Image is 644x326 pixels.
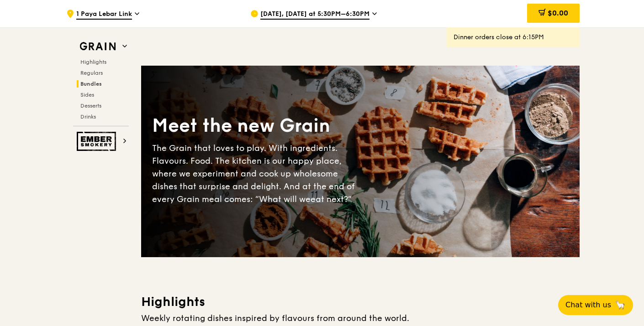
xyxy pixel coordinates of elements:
span: Highlights [80,59,106,65]
span: Desserts [80,103,101,109]
span: Chat with us [565,300,611,310]
button: Chat with us🦙 [558,295,633,315]
div: Weekly rotating dishes inspired by flavours from around the world. [141,312,580,325]
span: Regulars [80,70,103,76]
div: Dinner orders close at 6:15PM [454,33,572,42]
img: Ember Smokery web logo [77,132,119,151]
h3: Highlights [141,294,580,310]
span: Sides [80,92,94,98]
span: Drinks [80,114,96,120]
span: [DATE], [DATE] at 5:30PM–6:30PM [260,10,370,20]
span: 1 Paya Lebar Link [76,10,132,20]
div: Meet the new Grain [152,114,360,138]
div: The Grain that loves to play. With ingredients. Flavours. Food. The kitchen is our happy place, w... [152,142,360,206]
span: 🦙 [615,300,626,310]
span: Bundles [80,81,102,87]
span: eat next?” [311,194,352,204]
img: Grain web logo [77,38,119,55]
span: $0.00 [548,9,568,17]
